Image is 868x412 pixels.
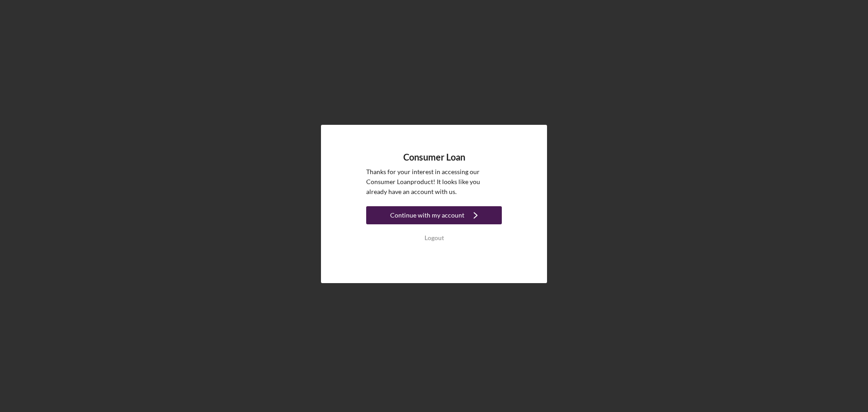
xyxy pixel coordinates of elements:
[366,206,502,227] a: Continue with my account
[366,206,502,224] button: Continue with my account
[403,152,465,162] h4: Consumer Loan
[390,206,464,224] div: Continue with my account
[366,167,502,197] p: Thanks for your interest in accessing our Consumer Loan product! It looks like you already have a...
[366,229,502,247] button: Logout
[425,229,444,247] div: Logout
